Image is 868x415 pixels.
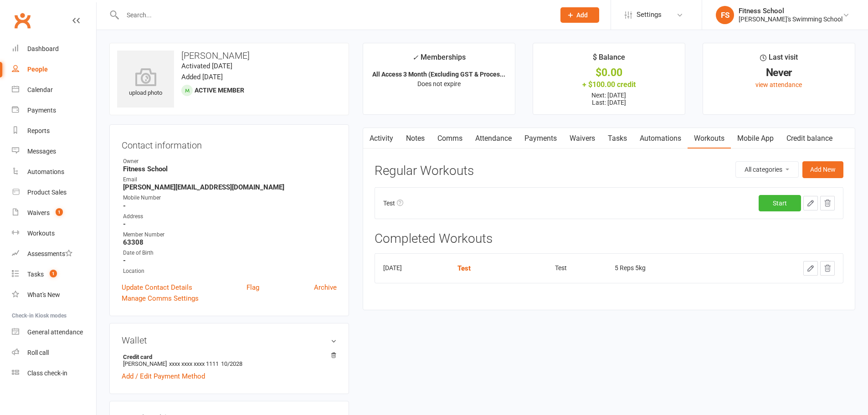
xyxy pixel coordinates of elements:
a: Workouts [688,128,731,149]
div: General attendance [27,328,83,336]
div: People [27,66,48,73]
a: Tasks 1 [12,264,96,285]
a: Workouts [12,223,96,244]
div: $ Balance [593,51,625,68]
a: Messages [12,141,96,162]
a: General attendance kiosk mode [12,322,96,343]
div: Automations [27,168,64,175]
div: Address [123,212,337,221]
td: [DATE] [375,253,449,283]
a: Tasks [601,128,633,149]
div: 5 Reps 5kg [615,265,699,272]
span: Does not expire [417,80,461,87]
div: Owner [123,157,337,166]
strong: Credit card [123,354,332,360]
span: 1 [50,270,57,277]
a: Manage Comms Settings [122,293,199,304]
i: ✓ [412,53,418,62]
a: Payments [12,100,96,121]
div: [PERSON_NAME]'s Swimming School [739,15,842,23]
div: Mobile Number [123,194,337,202]
div: Workouts [27,230,55,237]
a: Roll call [12,343,96,363]
div: Member Number [123,231,337,239]
a: What's New [12,285,96,305]
strong: Test [457,264,471,272]
a: Calendar [12,80,96,100]
a: Start [759,195,801,211]
p: Next: [DATE] Last: [DATE] [541,92,677,106]
input: Search... [120,9,549,21]
td: Test [547,253,606,283]
a: Automations [633,128,688,149]
time: Added [DATE] [181,73,223,81]
div: Messages [27,148,56,155]
li: [PERSON_NAME] [122,352,337,369]
time: Activated [DATE] [181,62,232,70]
span: xxxx xxxx xxxx 1111 [169,360,219,367]
span: 10/2028 [221,360,242,367]
button: Add [560,7,599,23]
a: Update Contact Details [122,282,192,293]
div: Location [123,267,337,276]
a: Activity [363,128,400,149]
div: Email [123,175,337,184]
div: $0.00 [541,68,677,77]
span: Add [576,11,588,19]
strong: [PERSON_NAME][EMAIL_ADDRESS][DOMAIN_NAME] [123,183,337,191]
div: Waivers [27,209,50,216]
span: Settings [637,5,662,25]
h3: [PERSON_NAME] [117,51,341,61]
h3: Regular Workouts [375,164,474,178]
div: What's New [27,291,60,298]
div: Roll call [27,349,49,356]
a: Product Sales [12,182,96,203]
div: Last visit [760,51,798,68]
span: 1 [56,208,63,216]
a: Reports [12,121,96,141]
a: Waivers [563,128,601,149]
strong: 63308 [123,238,337,246]
strong: - [123,256,337,265]
strong: All Access 3 Month (Excluding GST & Proces... [372,71,505,78]
strong: - [123,202,337,210]
div: Payments [27,107,56,114]
a: Comms [431,128,469,149]
div: + $100.00 credit [541,80,677,89]
div: Assessments [27,250,72,257]
strong: Fitness School [123,165,337,173]
strong: - [123,220,337,228]
div: Date of Birth [123,249,337,257]
div: Fitness School [739,7,842,15]
a: Flag [247,282,259,293]
span: Active member [195,87,244,94]
div: Calendar [27,86,53,93]
div: FS [716,6,734,24]
a: Waivers 1 [12,203,96,223]
div: Memberships [412,51,466,68]
div: Class check-in [27,369,67,377]
button: Test [457,263,471,274]
h3: Contact information [122,137,337,150]
a: Add / Edit Payment Method [122,371,205,382]
a: view attendance [755,81,802,88]
a: Notes [400,128,431,149]
div: upload photo [117,68,174,98]
td: Test [375,187,507,219]
h3: Completed Workouts [375,232,843,246]
div: Product Sales [27,189,67,196]
a: Attendance [469,128,518,149]
a: Archive [314,282,337,293]
a: Assessments [12,244,96,264]
a: Credit balance [780,128,839,149]
a: Automations [12,162,96,182]
a: People [12,59,96,80]
button: Add New [802,161,843,178]
div: Reports [27,127,50,134]
div: Tasks [27,271,44,278]
div: Dashboard [27,45,59,52]
a: Mobile App [731,128,780,149]
div: Never [711,68,847,77]
a: Payments [518,128,563,149]
a: Clubworx [11,9,34,32]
